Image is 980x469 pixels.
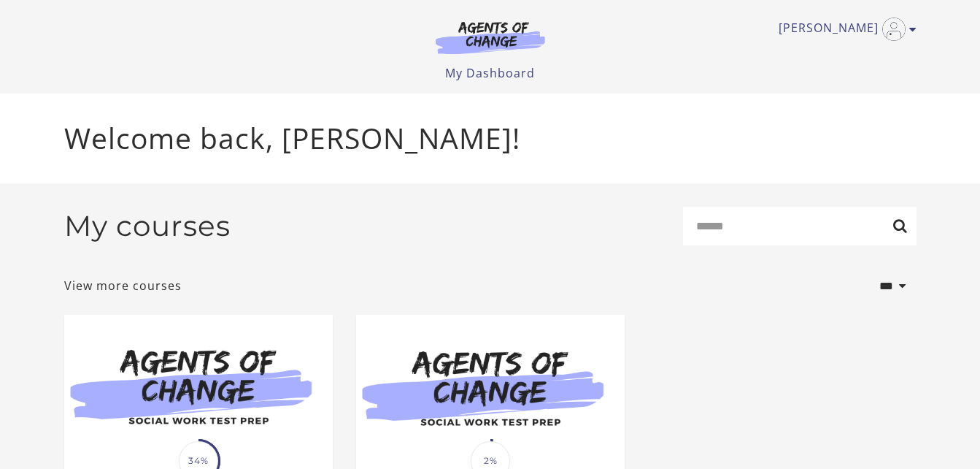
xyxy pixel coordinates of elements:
[64,209,231,243] h2: My courses
[445,65,535,81] a: My Dashboard
[64,117,917,160] p: Welcome back, [PERSON_NAME]!
[420,20,560,54] img: Agents of Change Logo
[64,277,182,294] a: View more courses
[779,18,909,41] a: Toggle menu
